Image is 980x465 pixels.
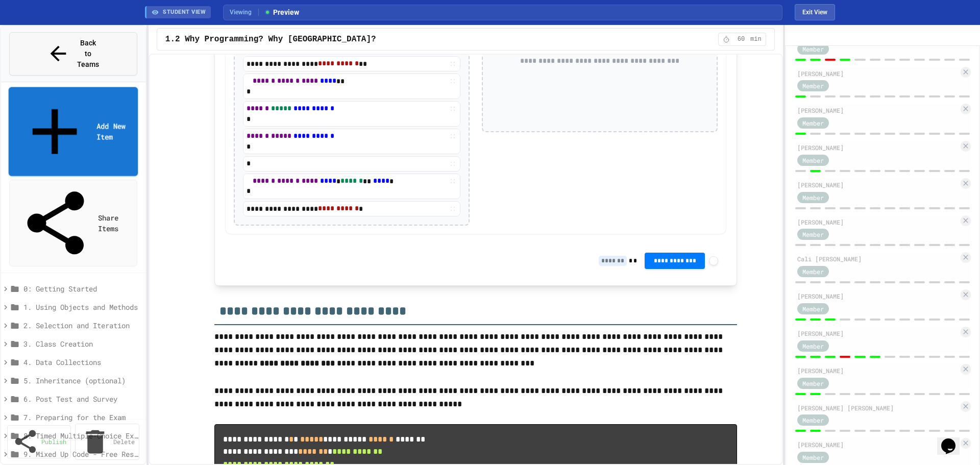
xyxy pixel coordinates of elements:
[750,35,762,43] span: min
[802,230,824,239] span: Member
[165,33,376,45] span: 1.2 Why Programming? Why [GEOGRAPHIC_DATA]?
[23,375,141,386] span: 5. Inheritance (optional)
[264,7,299,18] span: Preview
[23,320,141,331] span: 2. Selection and Iteration
[797,291,959,301] div: [PERSON_NAME]
[802,453,824,462] span: Member
[937,424,970,455] iframe: chat widget
[802,156,824,165] span: Member
[802,81,824,90] span: Member
[797,217,959,227] div: [PERSON_NAME]
[230,8,259,17] span: Viewing
[797,440,959,449] div: [PERSON_NAME]
[75,424,139,460] a: Delete
[797,143,959,152] div: [PERSON_NAME]
[802,118,824,128] span: Member
[23,302,141,312] span: 1. Using Objects and Methods
[23,283,141,294] span: 0: Getting Started
[797,366,959,375] div: [PERSON_NAME]
[802,304,824,313] span: Member
[23,338,141,349] span: 3. Class Creation
[163,8,206,17] span: STUDENT VIEW
[709,256,718,265] button: Force resubmission of student's answer (Admin only)
[23,357,141,368] span: 4. Data Collections
[9,32,137,76] button: Back to Teams
[802,379,824,388] span: Member
[23,394,141,404] span: 6. Post Test and Survey
[733,35,749,43] span: 60
[797,403,959,412] div: [PERSON_NAME] [PERSON_NAME]
[802,267,824,276] span: Member
[797,69,959,78] div: [PERSON_NAME]
[802,44,824,54] span: Member
[797,329,959,338] div: [PERSON_NAME]
[9,87,138,176] a: Add New Item
[802,341,824,351] span: Member
[797,254,959,263] div: Cali [PERSON_NAME]
[802,193,824,202] span: Member
[7,425,71,458] a: Publish
[797,106,959,115] div: [PERSON_NAME]
[797,180,959,189] div: [PERSON_NAME]
[76,38,100,70] span: Back to Teams
[802,415,824,425] span: Member
[23,412,141,423] span: 7. Preparing for the Exam
[9,180,137,267] a: Share Items
[795,4,835,20] button: Exit student view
